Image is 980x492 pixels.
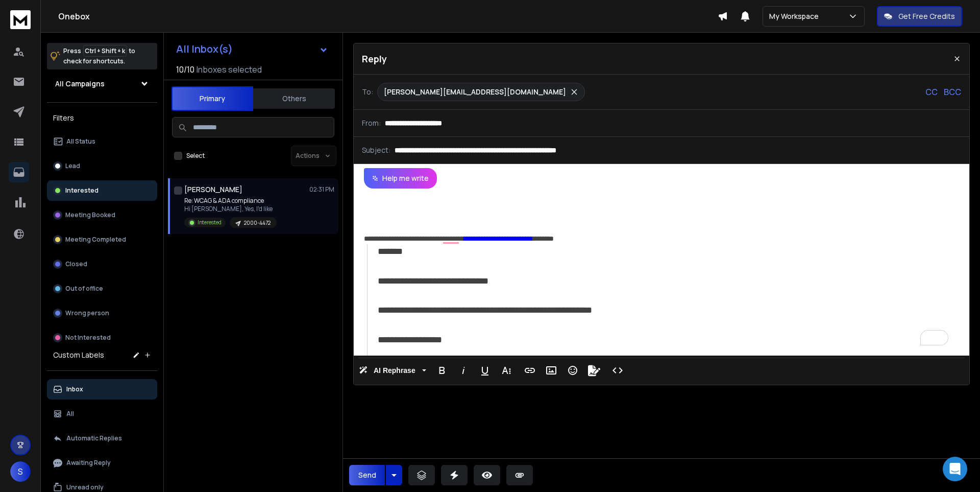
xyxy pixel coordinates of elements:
[47,453,157,473] button: Awaiting Reply
[55,79,105,89] h1: All Campaigns
[364,168,437,189] button: Help me write
[47,229,157,250] button: Meeting Completed
[520,360,540,381] button: Insert Link (Ctrl+K)
[66,434,122,442] p: Automatic Replies
[66,385,83,393] p: Inbox
[66,137,95,146] p: All Status
[47,327,157,348] button: Not Interested
[176,44,233,54] h1: All Inbox(s)
[65,260,87,268] p: Closed
[47,404,157,424] button: All
[198,219,222,226] p: Interested
[253,87,335,110] button: Others
[354,189,969,356] div: To enrich screen reader interactions, please activate Accessibility in Grammarly extension settings
[186,152,205,160] label: Select
[10,461,31,482] button: S
[47,303,157,323] button: Wrong person
[53,350,104,360] h3: Custom Labels
[943,457,967,481] div: Open Intercom Messenger
[168,39,336,59] button: All Inbox(s)
[584,360,604,381] button: Signature
[184,205,277,213] p: Hi [PERSON_NAME], Yes, I'd like
[65,309,109,317] p: Wrong person
[66,410,74,418] p: All
[171,86,253,111] button: Primary
[58,10,718,22] h1: Onebox
[65,285,103,293] p: Out of office
[244,219,271,227] p: 2000-4472
[475,360,495,381] button: Underline (Ctrl+U)
[944,86,961,98] p: BCC
[65,211,115,219] p: Meeting Booked
[47,74,157,94] button: All Campaigns
[47,254,157,274] button: Closed
[10,10,31,29] img: logo
[65,334,111,342] p: Not Interested
[176,63,194,76] span: 10 / 10
[925,86,938,98] p: CC
[47,111,157,125] h3: Filters
[184,197,277,205] p: Re: WCAG & ADA compliance
[769,11,823,21] p: My Workspace
[608,360,627,381] button: Code View
[384,87,566,97] p: [PERSON_NAME][EMAIL_ADDRESS][DOMAIN_NAME]
[47,278,157,299] button: Out of office
[898,11,955,21] p: Get Free Credits
[362,87,373,97] p: To:
[372,366,418,375] span: AI Rephrase
[83,45,127,57] span: Ctrl + Shift + k
[47,205,157,225] button: Meeting Booked
[362,145,390,155] p: Subject:
[877,6,962,27] button: Get Free Credits
[47,156,157,176] button: Lead
[66,459,111,467] p: Awaiting Reply
[362,118,381,128] p: From:
[47,131,157,152] button: All Status
[65,186,99,195] p: Interested
[432,360,452,381] button: Bold (Ctrl+B)
[184,184,242,195] h1: [PERSON_NAME]
[362,52,387,66] p: Reply
[65,236,126,244] p: Meeting Completed
[47,379,157,400] button: Inbox
[47,180,157,201] button: Interested
[454,360,473,381] button: Italic (Ctrl+I)
[309,185,334,194] p: 02:31 PM
[63,46,135,66] p: Press to check for shortcuts.
[197,63,262,76] h3: Inboxes selected
[66,483,104,491] p: Unread only
[349,465,385,485] button: Send
[357,360,428,381] button: AI Rephrase
[47,428,157,449] button: Automatic Replies
[65,162,80,170] p: Lead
